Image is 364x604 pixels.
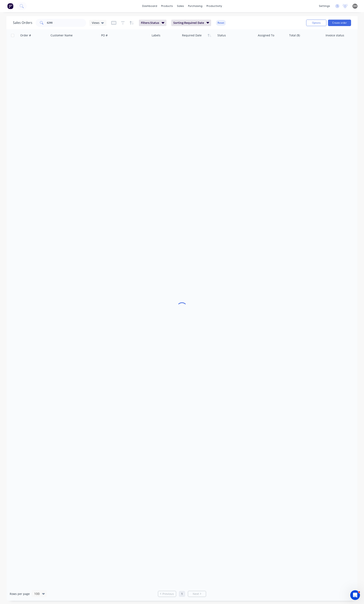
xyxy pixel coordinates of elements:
[51,33,73,37] div: Customer Name
[141,21,159,25] span: Filters: Status
[289,33,300,37] div: Total ($)
[139,20,166,26] button: Filters:Status
[159,3,175,9] div: products
[306,20,326,26] button: Options
[317,3,332,9] div: settings
[171,20,211,26] button: Sorting:Required Date
[47,19,86,27] input: Search...
[326,33,344,37] div: Invoice status
[216,20,226,26] button: Reset
[204,3,224,9] div: productivity
[173,21,204,25] span: Sorting: Required Date
[92,21,99,25] span: Views
[179,591,185,597] a: Page 1 is your current page
[182,33,202,37] div: Required Date
[328,20,351,26] button: Create order
[162,592,174,596] span: Previous
[258,33,274,37] div: Assigned To
[186,3,204,9] div: purchasing
[140,3,159,9] a: dashboard
[152,33,160,37] div: Labels
[217,33,226,37] div: Status
[7,3,13,9] img: Factory
[188,592,206,596] a: Next page
[13,21,32,25] h1: Sales Orders
[10,592,30,596] span: Rows per page
[156,591,208,597] ul: Pagination
[353,4,357,8] span: DH
[175,3,186,9] div: sales
[101,33,108,37] div: PO #
[158,592,176,596] a: Previous page
[20,33,31,37] div: Order #
[193,592,199,596] span: Next
[350,590,360,600] iframe: Intercom live chat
